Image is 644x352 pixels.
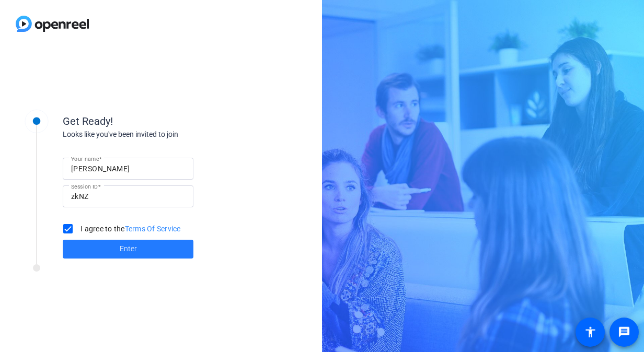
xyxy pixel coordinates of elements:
[71,156,99,162] mat-label: Your name
[584,326,596,338] mat-icon: accessibility
[618,326,630,338] mat-icon: message
[78,224,181,234] label: I agree to the
[63,240,193,259] button: Enter
[71,183,98,190] mat-label: Session ID
[125,225,181,233] a: Terms Of Service
[63,113,272,129] div: Get Ready!
[63,129,272,140] div: Looks like you've been invited to join
[120,243,137,254] span: Enter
